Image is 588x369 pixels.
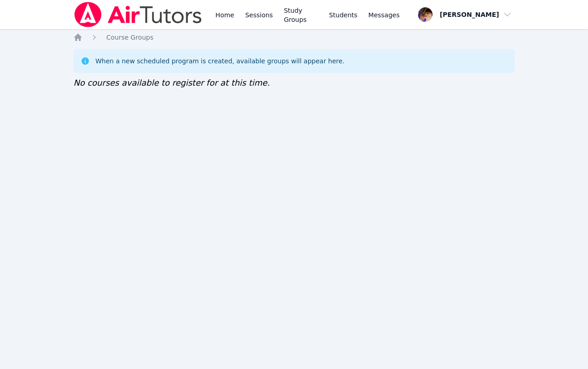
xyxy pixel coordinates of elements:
[95,56,345,66] div: When a new scheduled program is created, available groups will appear here.
[73,2,202,27] img: Air Tutors
[73,33,515,42] nav: Breadcrumb
[106,34,153,41] span: Course Groups
[368,10,400,20] span: Messages
[73,78,270,87] span: No courses available to register for at this time.
[106,33,153,42] a: Course Groups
